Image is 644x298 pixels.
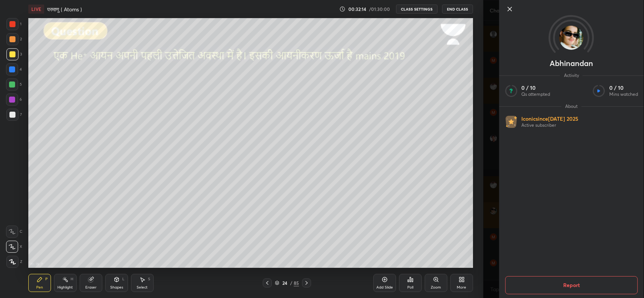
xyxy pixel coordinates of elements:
div: Poll [407,286,413,289]
div: Select [137,286,148,289]
div: Highlight [57,286,73,289]
span: About [561,103,581,109]
p: 0 / 10 [521,84,550,91]
div: 2 [6,33,22,45]
div: C [6,226,22,238]
span: Activity [560,72,583,78]
button: Report [505,276,638,294]
button: End Class [442,5,473,14]
div: Pen [36,286,43,289]
img: d161f045fc1b4005bc4db0a4ea2f300e.jpg [559,26,584,50]
div: Eraser [85,286,97,289]
div: X [6,241,22,253]
div: Z [6,256,22,268]
div: L [122,277,125,281]
div: 3 [6,48,22,60]
div: 1 [6,18,22,30]
div: S [148,277,150,281]
div: 7 [6,109,22,121]
div: 24 [281,281,288,285]
div: / [290,281,292,285]
div: 6 [6,94,22,106]
div: 5 [6,78,22,91]
p: Qs attempted [521,91,550,97]
div: Zoom [431,286,441,289]
p: 0 / 10 [609,84,638,91]
div: 85 [294,280,299,286]
button: CLASS SETTINGS [396,5,438,14]
p: Active subscriber [521,122,578,128]
h4: परमाणु ( Atoms ) [47,6,82,13]
div: Shapes [110,286,123,289]
div: Add Slide [376,286,393,289]
p: Mins watched [609,91,638,97]
div: H [71,277,73,281]
div: LIVE [28,5,44,14]
div: More [457,286,466,289]
div: 4 [6,63,22,75]
p: Iconic since [DATE] 2025 [521,115,578,122]
p: Abhinandan [550,60,593,66]
div: P [45,277,48,281]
